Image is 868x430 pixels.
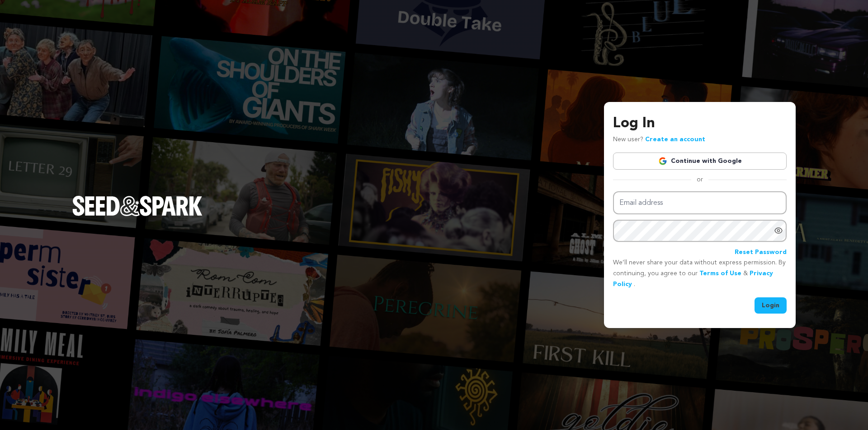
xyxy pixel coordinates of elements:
[735,247,787,258] a: Reset Password
[72,196,203,234] a: Seed&Spark Homepage
[613,258,787,290] p: We’ll never share your data without express permission. By continuing, you agree to our & .
[774,226,783,235] a: Show password as plain text. Warning: this will display your password on the screen.
[699,270,741,277] a: Terms of Use
[691,175,708,184] span: or
[755,297,787,314] button: Login
[645,136,705,143] a: Create an account
[658,157,667,166] img: Google logo
[613,191,787,214] input: Email address
[613,113,787,134] h3: Log In
[613,270,773,287] a: Privacy Policy
[613,153,787,170] a: Continue with Google
[72,196,203,216] img: Seed&Spark Logo
[613,134,705,145] p: New user?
